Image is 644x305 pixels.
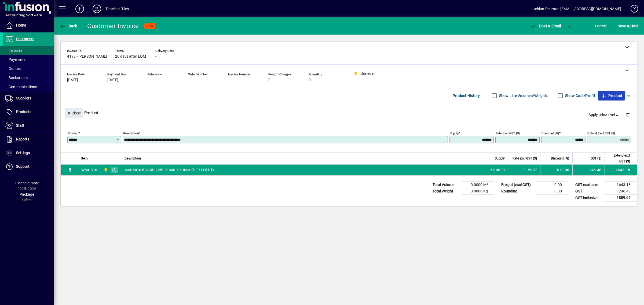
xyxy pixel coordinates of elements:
span: Back [59,24,77,28]
span: 0 [309,78,311,82]
span: Product History [453,91,480,100]
a: Reports [3,133,54,146]
span: Discount (%) [551,155,569,161]
a: Products [3,105,54,119]
button: Cancel [594,21,608,31]
span: Home [16,23,26,27]
span: Customers [16,37,34,41]
a: Knowledge Base [627,1,637,18]
a: Staff [3,119,54,132]
span: - [228,78,229,82]
span: Item [81,155,88,161]
button: Save & Hold [616,21,640,31]
td: 0.0000 [540,165,572,175]
td: Total Volume [430,182,462,188]
mat-label: Supply [450,131,459,135]
div: WMCB10 [81,167,97,173]
td: Freight (excl GST) [499,182,536,188]
a: Support [3,160,54,173]
span: Description [125,155,141,161]
button: Product [598,91,625,101]
a: Quotes [3,64,54,73]
button: Post & Email [527,21,563,31]
td: 1643.18 [605,182,637,188]
mat-label: Product [68,131,79,135]
button: Profile [88,4,105,14]
span: Product [601,91,622,100]
span: Cancel [595,22,607,30]
span: Rate excl GST ($) [513,155,537,161]
span: Backorders [5,76,28,80]
span: Communications [5,85,37,89]
div: 31.5997 [511,167,537,173]
span: Reports [16,137,29,141]
button: Close [65,108,83,118]
button: Add [71,4,88,14]
span: Payments [5,57,25,62]
span: Products [16,110,31,114]
td: 0.00 [536,182,568,188]
span: Close [67,109,81,118]
td: Total Weight [430,188,462,195]
label: Show Line Volumes/Weights [498,93,548,98]
td: 0.0000 M³ [462,182,494,188]
div: Timeless Tiles [105,5,129,13]
span: Quotes [5,66,21,71]
span: [DATE] [107,78,118,82]
span: Settings [16,151,30,155]
span: Support [16,164,30,169]
a: Payments [3,55,54,64]
a: Invoices [3,46,54,55]
td: 1889.66 [605,195,637,201]
span: ost & Email [530,24,561,28]
span: Extend excl GST ($) [608,152,630,164]
mat-label: Extend excl GST ($) [587,131,615,135]
span: 4198 - [PERSON_NAME] [67,54,107,59]
span: [DATE] [67,78,78,82]
label: Show Cost/Profit [564,93,595,98]
button: Apply price level [586,110,622,120]
span: Staff [16,123,24,128]
span: GST ($) [591,155,601,161]
td: 246.48 [605,188,637,195]
app-page-header-button: Close [63,110,84,115]
td: 0.0000 Kg [462,188,494,195]
span: MARMOX BOARD 1250 X 600 X 10MM (PER SHEET) [125,167,214,173]
td: GST exclusive [573,182,605,188]
span: Financial Year [15,181,39,185]
span: S [618,24,620,28]
button: Delete [621,108,634,121]
td: GST [573,188,605,195]
span: Dunedin [102,167,108,173]
span: 52.0000 [490,167,505,173]
td: GST inclusive [573,195,605,201]
button: Back [58,21,79,31]
a: Communications [3,82,54,91]
span: - [155,54,156,59]
span: 0 [268,78,270,82]
mat-label: Rate excl GST ($) [496,131,520,135]
td: 0.00 [536,188,568,195]
td: 1643.18 [605,165,637,175]
span: 20 days after EOM [115,54,146,59]
span: Invoices [5,48,22,53]
div: Customer Invoice [87,22,139,30]
mat-label: Discount (%) [541,131,559,135]
span: NEW [147,24,153,28]
app-page-header-button: Delete [621,112,634,117]
app-page-header-button: Back [54,21,83,31]
mat-label: Description [123,131,139,135]
span: - [188,78,189,82]
a: Settings [3,146,54,160]
span: Supply [495,155,505,161]
div: Lachlan Pearson [EMAIL_ADDRESS][DOMAIN_NAME] [530,5,621,13]
td: 246.48 [572,165,605,175]
span: Apply price level [588,112,620,118]
a: Home [3,19,54,32]
a: Suppliers [3,92,54,105]
span: - [148,78,149,82]
td: Rounding [499,188,536,195]
button: Product History [451,91,482,101]
span: Package [20,192,34,196]
span: P [539,24,541,28]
